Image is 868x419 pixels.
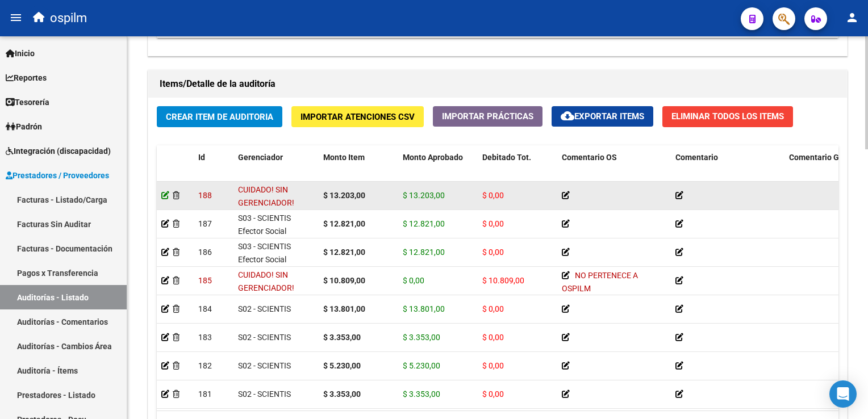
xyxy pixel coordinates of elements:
span: ospilm [50,6,87,31]
span: Monto Item [323,153,365,162]
strong: $ 10.809,00 [323,276,365,285]
span: S02 - SCIENTIS [238,389,291,399]
span: Prestadores / Proveedores [6,169,109,182]
datatable-header-cell: Monto Item [319,145,398,195]
datatable-header-cell: Comentario [671,145,784,195]
span: $ 13.203,00 [403,191,445,200]
span: Padrón [6,120,42,133]
span: $ 0,00 [482,361,504,370]
datatable-header-cell: Monto Aprobado [398,145,478,195]
button: Exportar Items [552,106,653,127]
span: Crear Item de Auditoria [166,112,273,122]
span: 187 [198,219,212,228]
datatable-header-cell: Debitado Tot. [478,145,557,195]
strong: $ 13.203,00 [323,191,365,200]
button: Crear Item de Auditoria [157,106,282,127]
span: Exportar Items [561,111,644,121]
span: 183 [198,333,212,342]
span: Gerenciador [238,153,283,162]
span: $ 0,00 [482,191,504,200]
span: $ 0,00 [482,304,504,313]
span: 181 [198,389,212,399]
mat-icon: menu [9,11,23,24]
span: $ 0,00 [482,248,504,257]
button: Importar Atenciones CSV [291,106,424,127]
span: $ 0,00 [482,219,504,228]
span: S02 - SCIENTIS [238,361,291,370]
datatable-header-cell: Comentario OS [557,145,671,195]
span: $ 12.821,00 [403,248,445,257]
span: 185 [198,276,212,285]
span: Monto Aprobado [403,153,463,162]
span: Comentario [675,153,718,162]
span: S02 - SCIENTIS [238,304,291,313]
span: Integración (discapacidad) [6,145,111,157]
strong: $ 12.821,00 [323,219,365,228]
span: Eliminar Todos los Items [671,111,784,121]
span: $ 0,00 [403,276,424,285]
span: Importar Prácticas [442,111,533,121]
span: Importar Atenciones CSV [301,112,415,122]
datatable-header-cell: Id [194,145,233,195]
span: 188 [198,191,212,200]
button: Importar Prácticas [433,106,542,127]
mat-icon: person [845,11,859,24]
span: $ 10.809,00 [482,276,524,285]
span: CUIDADO! SIN GERENCIADOR! [238,270,294,292]
span: $ 13.801,00 [403,304,445,313]
div: Open Intercom Messenger [829,380,857,408]
span: NO PERTENECE A OSPILM [562,271,638,293]
span: Reportes [6,72,47,84]
span: Inicio [6,47,35,60]
span: Tesorería [6,96,49,108]
strong: $ 13.801,00 [323,304,365,313]
span: CUIDADO! SIN GERENCIADOR! [238,185,294,207]
span: 182 [198,361,212,370]
span: $ 5.230,00 [403,361,440,370]
span: S03 - SCIENTIS Efector Social [238,213,291,236]
span: Comentario OS [562,153,617,162]
strong: $ 3.353,00 [323,333,361,342]
button: Eliminar Todos los Items [662,106,793,127]
span: $ 3.353,00 [403,389,440,399]
span: Debitado Tot. [482,153,531,162]
strong: $ 5.230,00 [323,361,361,370]
span: $ 0,00 [482,389,504,399]
h1: Items/Detalle de la auditoría [160,75,836,93]
span: Id [198,153,205,162]
mat-icon: cloud_download [561,109,574,123]
strong: $ 12.821,00 [323,248,365,257]
span: $ 12.821,00 [403,219,445,228]
span: $ 3.353,00 [403,333,440,342]
span: $ 0,00 [482,333,504,342]
span: S02 - SCIENTIS [238,333,291,342]
span: 186 [198,248,212,257]
span: 184 [198,304,212,313]
span: S03 - SCIENTIS Efector Social [238,242,291,264]
strong: $ 3.353,00 [323,389,361,399]
datatable-header-cell: Gerenciador [233,145,319,195]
